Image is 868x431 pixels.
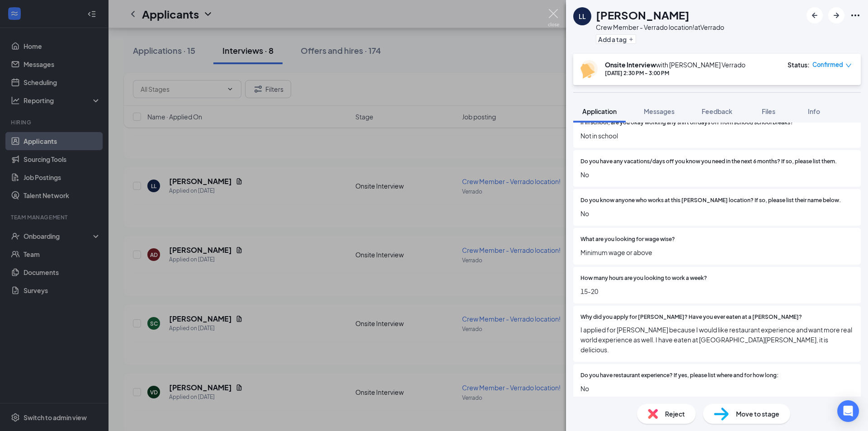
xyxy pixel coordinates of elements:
span: If in school, are you okay working any shift on days off from school/school breaks? [580,118,793,127]
span: No [580,208,854,218]
button: ArrowLeftNew [807,7,823,24]
span: No [580,384,854,393]
div: Crew Member - Verrado location! at Verrado [596,23,724,32]
span: Files [762,107,775,115]
span: Minimum wage or above [580,247,854,257]
span: How many hours are you looking to work a week? [580,274,707,283]
div: Open Intercom Messenger [837,400,859,422]
b: Onsite Interview [605,61,656,69]
span: down [845,62,852,69]
div: [DATE] 2:30 PM - 3:00 PM [605,69,745,77]
span: Do you know anyone who works at this [PERSON_NAME] location? If so, please list their name below. [580,196,841,205]
span: Confirmed [812,60,843,69]
div: with [PERSON_NAME] Verrado [605,60,745,69]
span: Feedback [702,107,732,115]
div: Status : [788,60,810,69]
span: Application [582,107,617,115]
svg: Ellipses [850,10,861,21]
span: Not in school [580,131,854,141]
span: Info [808,107,820,115]
button: ArrowRight [828,7,844,24]
span: Do you have restaurant experience? If yes, please list where and for how long: [580,371,778,380]
span: What are you looking for wage wise? [580,235,675,244]
span: Do you have any vacations/days off you know you need in the next 6 months? If so, please list them. [580,157,837,166]
span: I applied for [PERSON_NAME] because I would like restaurant experience and want more real world e... [580,325,854,355]
span: Reject [665,409,685,419]
button: PlusAdd a tag [596,34,636,44]
div: LL [579,12,586,21]
span: Why did you apply for [PERSON_NAME]? Have you ever eaten at a [PERSON_NAME]? [580,313,802,322]
span: Messages [644,107,675,115]
svg: ArrowRight [831,10,842,21]
span: 15-20 [580,286,854,296]
svg: ArrowLeftNew [809,10,820,21]
span: No [580,170,854,180]
h1: [PERSON_NAME] [596,7,689,23]
span: Move to stage [736,409,779,419]
svg: Plus [628,37,634,42]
